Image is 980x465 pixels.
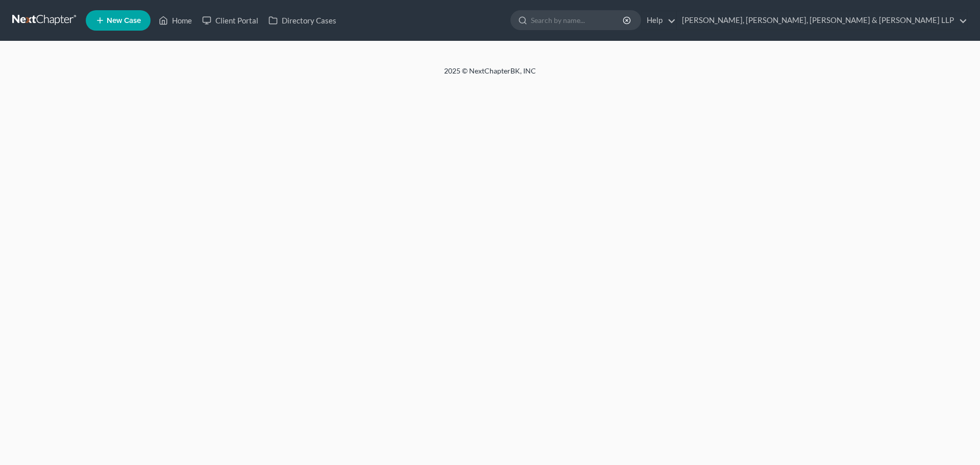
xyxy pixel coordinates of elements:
[107,17,141,25] span: New Case
[677,11,967,30] a: [PERSON_NAME], [PERSON_NAME], [PERSON_NAME] & [PERSON_NAME] LLP
[642,11,676,30] a: Help
[199,66,781,84] div: 2025 © NextChapterBK, INC
[197,11,263,30] a: Client Portal
[263,11,341,30] a: Directory Cases
[154,11,197,30] a: Home
[531,11,624,30] input: Search by name...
